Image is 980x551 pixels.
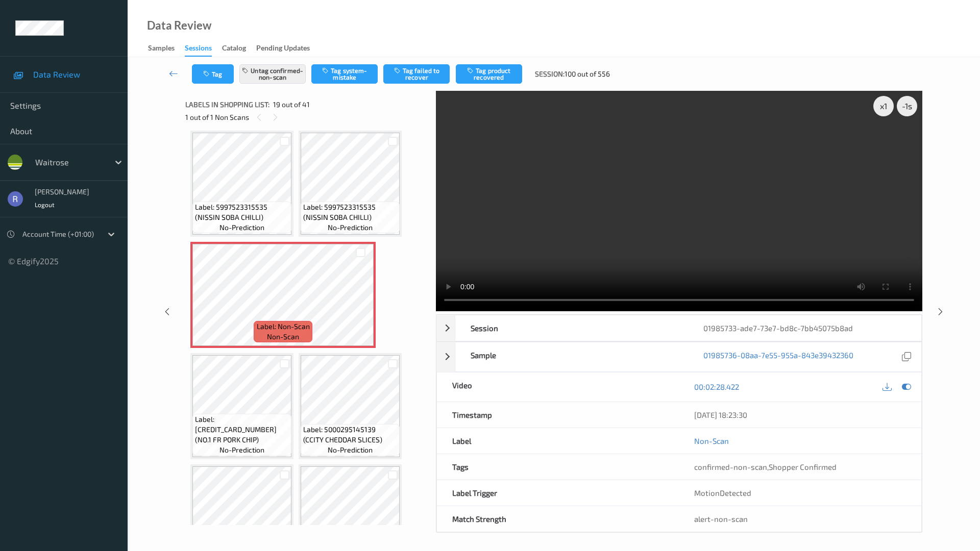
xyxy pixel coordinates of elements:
a: Sessions [185,41,222,57]
span: Labels in shopping list: [185,99,269,110]
div: Sample01985736-08aa-7e55-955a-843e39432360 [436,342,922,372]
span: non-scan [267,332,299,342]
span: , [694,462,837,471]
div: -1 s [897,96,917,116]
div: Session01985733-ade7-73e7-bd8c-7bb45075b8ad [436,315,922,341]
div: [DATE] 18:23:30 [694,410,906,420]
span: no-prediction [219,222,264,233]
span: confirmed-non-scan [694,462,767,471]
div: MotionDetected [679,480,921,506]
span: Shopper Confirmed [769,462,837,471]
div: Samples [148,43,175,56]
div: Catalog [222,43,246,56]
div: alert-non-scan [694,514,906,524]
button: Tag system-mistake [311,64,378,84]
div: Label [437,428,679,454]
button: Tag product recovered [456,64,522,84]
span: Label: [CREDIT_CARD_NUMBER] (NO.1 FR PORK CHIP) [195,414,289,445]
div: Label Trigger [437,480,679,506]
div: Video [437,372,679,402]
div: 1 out of 1 Non Scans [185,111,429,123]
div: Data Review [147,20,211,31]
div: Timestamp [437,402,679,428]
a: 00:02:28.422 [694,382,739,392]
a: Samples [148,41,185,56]
span: no-prediction [328,445,373,455]
button: Untag confirmed-non-scan [239,64,306,84]
span: no-prediction [328,222,373,233]
span: 100 out of 556 [565,69,610,79]
span: Label: 5000295145139 (CCITY CHEDDAR SLICES) [303,424,397,445]
div: Tags [437,454,679,480]
span: Label: 5997523315535 (NISSIN SOBA CHILLI) [303,202,397,222]
button: Tag failed to recover [383,64,450,84]
a: Pending Updates [256,41,320,56]
a: 01985736-08aa-7e55-955a-843e39432360 [703,350,853,364]
div: Sessions [185,43,212,57]
div: x 1 [873,96,894,116]
span: 19 out of 41 [273,99,310,110]
button: Tag [192,64,234,84]
div: 01985733-ade7-73e7-bd8c-7bb45075b8ad [688,315,921,341]
span: Session: [535,69,565,79]
div: Session [455,315,689,341]
div: Match Strength [437,506,679,532]
div: Pending Updates [256,43,310,56]
span: no-prediction [219,445,264,455]
div: Sample [455,342,689,371]
span: Label: Non-Scan [257,321,310,332]
span: Label: 5997523315535 (NISSIN SOBA CHILLI) [195,202,289,222]
a: Non-Scan [694,436,729,446]
a: Catalog [222,41,256,56]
